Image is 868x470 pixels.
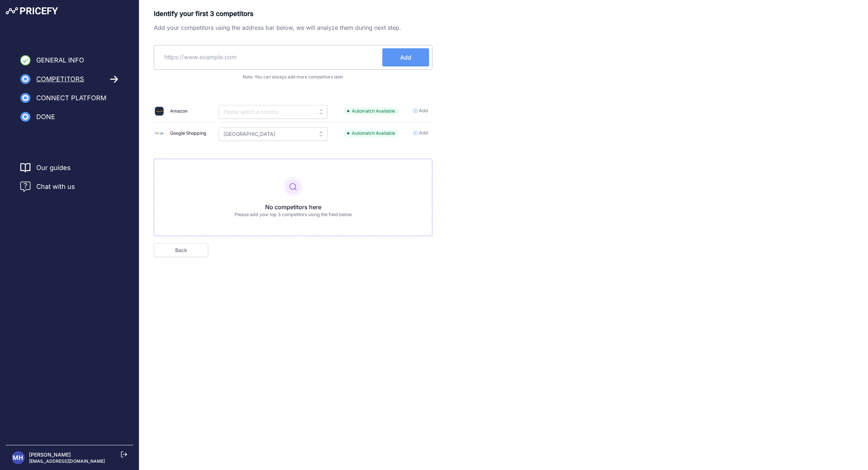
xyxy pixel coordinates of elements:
[172,211,415,218] p: Please add your top 3 competitors using the field below
[36,182,75,192] span: Chat with us
[29,451,105,458] p: [PERSON_NAME]
[419,130,428,137] span: Add
[419,108,428,114] span: Add
[219,127,328,141] input: Please select a country
[36,93,106,103] span: Connect Platform
[170,108,188,115] div: Amazon
[344,107,399,116] span: Automatch Available
[36,112,55,122] span: Done
[36,74,84,84] span: Competitors
[20,182,75,192] a: Chat with us
[154,74,432,80] p: Note: You can always add more competitors later
[154,23,432,32] p: Add your competitors using the address bar below, we will analyze them during next step.
[400,53,411,62] span: Add
[382,48,429,66] button: Add
[6,7,58,15] img: Pricefy Logo
[344,129,399,138] span: Automatch Available
[36,55,84,65] span: General Info
[172,203,415,211] p: No competitors here
[154,9,432,19] p: Identify your first 3 competitors
[219,105,328,119] input: Please select a country
[154,243,208,257] a: Back
[29,458,105,464] p: [EMAIL_ADDRESS][DOMAIN_NAME]
[157,48,382,66] input: https://www.example.com
[170,130,206,137] div: Google Shopping
[36,163,71,173] a: Our guides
